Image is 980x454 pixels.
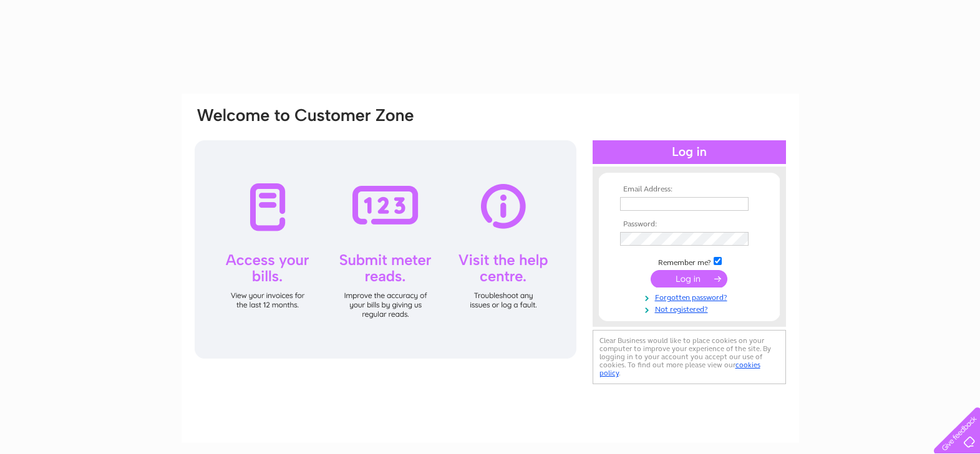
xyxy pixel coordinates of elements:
input: Submit [651,270,727,287]
th: Password: [617,220,762,229]
a: Not registered? [620,302,762,314]
th: Email Address: [617,185,762,194]
div: Clear Business would like to place cookies on your computer to improve your experience of the sit... [593,330,786,384]
a: cookies policy [599,360,760,377]
a: Forgotten password? [620,291,762,302]
td: Remember me? [617,255,762,268]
